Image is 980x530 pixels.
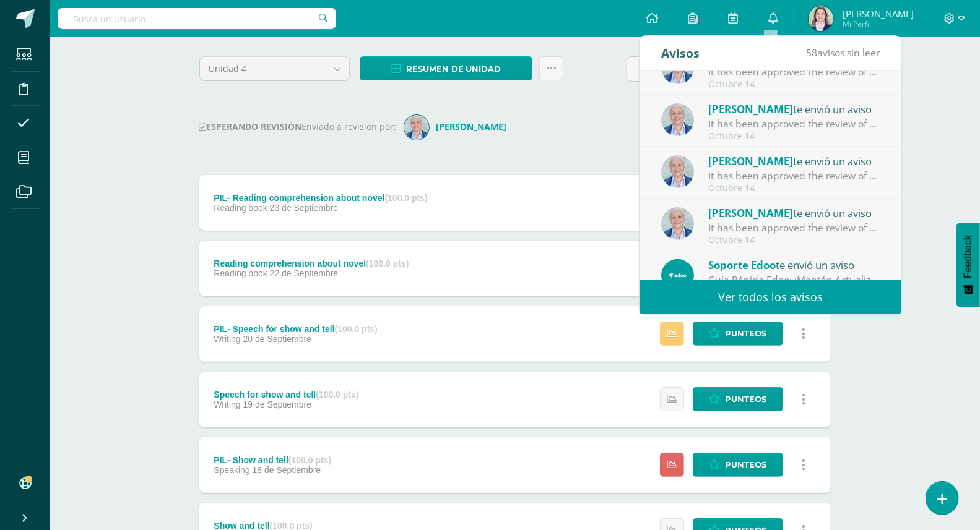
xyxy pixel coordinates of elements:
[661,103,694,136] img: f24cef65ddb5a4d6bdc625a7495df7ce.png
[806,46,817,59] span: 58
[243,400,312,409] span: 19 de Septiembre
[404,121,512,132] a: [PERSON_NAME]
[335,324,378,334] strong: (100.0 pts)
[661,259,694,292] img: 12277ecdfbdc96d808d4cf42e204b2dc.png
[627,57,830,81] input: Busca la actividad aquí...
[843,19,914,29] span: Mi Perfil
[708,235,880,246] div: Octubre 14
[708,79,880,90] div: Octubre 14
[214,390,358,400] div: Speech for show and tell
[708,131,880,142] div: Octubre 14
[288,455,331,465] strong: (100.0 pts)
[708,102,793,116] span: [PERSON_NAME]
[708,258,776,272] span: Soporte Edoo
[209,57,316,80] span: Unidad 4
[708,117,880,131] div: It has been approved the review of the unit Unidad 4 for the course Comunicación y Lenguaje L3 In...
[640,280,901,314] a: Ver todos los avisos
[708,65,880,79] div: It has been approved the review of the unit Unidad 4 for the course Comunicación y Lenguaje L3 In...
[253,465,321,475] span: 18 de Septiembre
[963,235,974,278] span: Feedback
[661,36,700,70] div: Avisos
[214,400,240,409] span: Writing
[214,193,427,203] div: PIL- Reading comprehension about novel
[302,121,397,132] span: Enviado a revision por:
[708,273,880,287] div: Guía Rápida Edoo: ¡Mantén Actualizada tu Información de Perfil!: En Edoo, es importante mantener ...
[406,58,501,80] span: Resumen de unidad
[809,6,833,31] img: 08088c3899e504a44bc1e116c0e85173.png
[693,453,783,477] a: Punteos
[214,324,378,334] div: PIL- Speech for show and tell
[806,46,880,59] span: avisos sin leer
[661,155,694,188] img: f24cef65ddb5a4d6bdc625a7495df7ce.png
[214,334,240,344] span: Writing
[200,57,349,80] a: Unidad 4
[360,56,532,80] a: Resumen de unidad
[214,455,331,465] div: PIL- Show and tell
[58,8,336,29] input: Busca un usuario...
[243,334,312,344] span: 20 de Septiembre
[708,221,880,235] div: It has been approved the review of the unit Unidad 4 for the course Comunicación y Lenguaje L3 In...
[214,259,409,268] div: Reading comprehension about novel
[843,7,914,20] span: [PERSON_NAME]
[708,257,880,273] div: te envió un aviso
[708,183,880,194] div: Octubre 14
[270,203,339,213] span: 23 de Septiembre
[708,206,793,220] span: [PERSON_NAME]
[404,115,429,140] img: 716b0a1a0890f033943801ca87940dda.png
[316,390,358,400] strong: (100.0 pts)
[708,153,880,169] div: te envió un aviso
[366,259,409,268] strong: (100.0 pts)
[708,205,880,221] div: te envió un aviso
[270,268,339,278] span: 22 de Septiembre
[214,465,249,475] span: Speaking
[214,268,267,278] span: Reading book
[693,387,783,411] a: Punteos
[726,322,767,345] span: Punteos
[708,101,880,117] div: te envió un aviso
[726,453,767,476] span: Punteos
[693,322,783,346] a: Punteos
[956,223,980,307] button: Feedback - Mostrar encuesta
[726,388,767,411] span: Punteos
[214,203,267,213] span: Reading book
[199,121,302,132] strong: ESPERANDO REVISIÓN
[661,207,694,240] img: f24cef65ddb5a4d6bdc625a7495df7ce.png
[708,154,793,168] span: [PERSON_NAME]
[436,121,507,132] strong: [PERSON_NAME]
[708,169,880,183] div: It has been approved the review of the unit Unidad 4 for the course Comunicación y Lenguaje L3 In...
[385,193,428,203] strong: (100.0 pts)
